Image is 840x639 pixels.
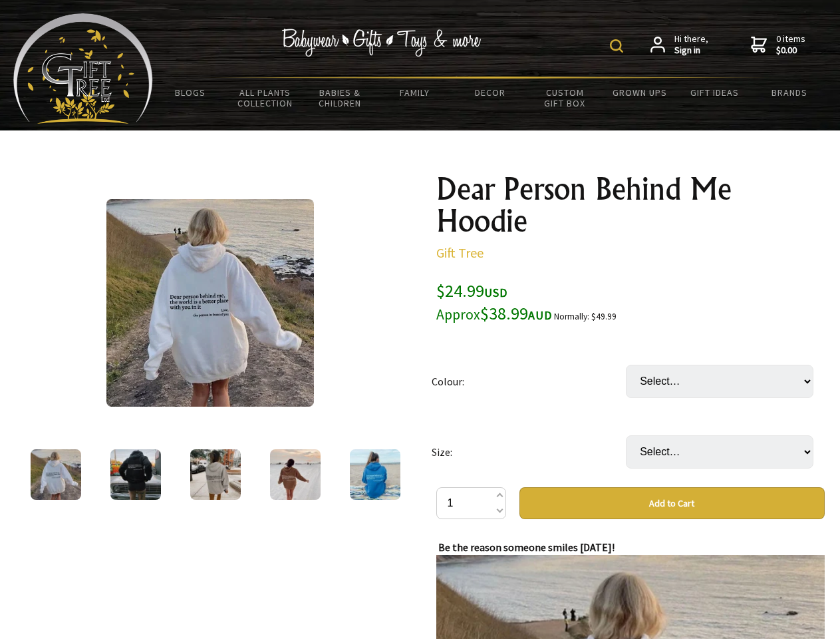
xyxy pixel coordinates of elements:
strong: $0.00 [776,45,805,57]
a: 0 items$0.00 [751,33,805,57]
a: BLOGS [153,79,228,106]
a: Hi there,Sign in [650,33,708,57]
img: Dear Person Behind Me Hoodie [190,449,241,500]
img: Dear Person Behind Me Hoodie [110,449,161,500]
a: Gift Tree [436,244,484,261]
span: AUD [528,308,552,323]
img: Babywear - Gifts - Toys & more [282,29,482,57]
td: Size: [432,417,626,487]
img: Babyware - Gifts - Toys and more... [13,13,153,124]
img: Dear Person Behind Me Hoodie [350,449,400,500]
a: Family [378,79,453,106]
a: Babies & Children [303,79,378,117]
button: Add to Cart [519,487,825,519]
small: Normally: $49.99 [554,311,617,322]
img: product search [610,39,623,53]
span: USD [484,285,507,300]
span: 0 items [776,33,805,57]
img: Dear Person Behind Me Hoodie [31,449,81,500]
a: Grown Ups [602,79,677,106]
a: Gift Ideas [677,79,752,106]
a: Decor [452,79,527,106]
span: $24.99 $38.99 [436,280,552,324]
img: Dear Person Behind Me Hoodie [106,199,314,407]
strong: Sign in [674,45,708,57]
a: Brands [752,79,827,106]
a: All Plants Collection [228,79,303,117]
img: Dear Person Behind Me Hoodie [270,449,321,500]
td: Colour: [432,346,626,417]
span: Hi there, [674,33,708,57]
h1: Dear Person Behind Me Hoodie [436,173,825,237]
small: Approx [436,306,480,323]
a: Custom Gift Box [527,79,603,117]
